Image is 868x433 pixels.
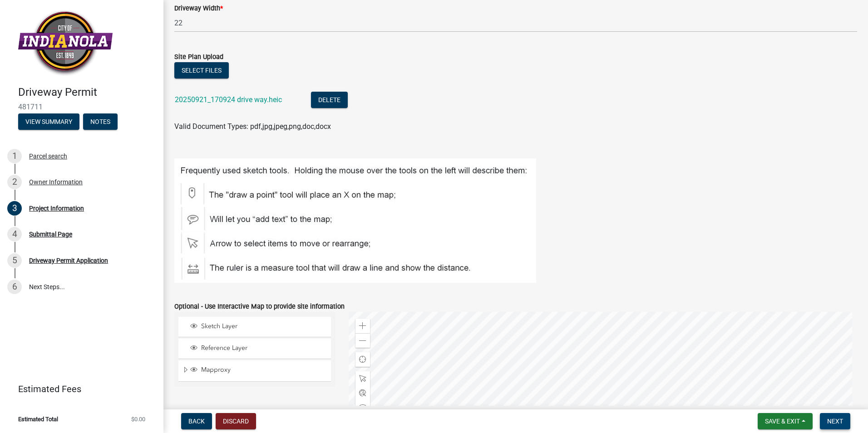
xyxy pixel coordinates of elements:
div: 2 [7,175,22,189]
span: Save & Exit [765,418,800,425]
label: Site Plan Upload [174,54,223,60]
span: Next [827,418,843,425]
span: Mapproxy [199,366,328,374]
a: Estimated Fees [7,380,149,398]
button: View Summary [18,113,79,130]
span: Expand [182,366,189,375]
div: 4 [7,227,22,241]
li: Reference Layer [178,339,331,359]
wm-modal-confirm: Summary [18,118,79,126]
span: Valid Document Types: pdf,jpg,jpeg,png,doc,docx [174,122,331,131]
li: Mapproxy [178,360,331,381]
label: Optional - Use Interactive Map to provide site information [174,304,345,310]
div: 1 [7,149,22,163]
img: Map_Tools_f0d843b4-6100-4962-a8ad-302740984833.JPG [174,158,536,283]
div: Zoom in [355,319,370,333]
span: 481711 [18,103,145,111]
span: Reference Layer [199,344,328,352]
div: Owner Information [29,179,83,185]
div: Project Information [29,205,84,212]
button: Back [181,413,212,429]
a: 20250921_170924 drive way.heic [175,95,282,104]
button: Notes [83,113,118,130]
img: City of Indianola, Iowa [18,10,113,76]
ul: Layer List [178,315,332,384]
span: $0.00 [131,416,145,422]
button: Select files [174,62,229,79]
div: 6 [7,280,22,294]
wm-modal-confirm: Delete Document [311,96,348,105]
h4: Driveway Permit [18,86,156,99]
div: Zoom out [355,333,370,348]
div: Find my location [355,352,370,367]
span: Back [188,418,205,425]
div: Reference Layer [189,344,328,353]
wm-modal-confirm: Notes [83,118,118,126]
li: Sketch Layer [178,317,331,337]
div: Sketch Layer [189,322,328,331]
button: Discard [216,413,256,429]
div: Submittal Page [29,231,72,237]
div: 3 [7,201,22,216]
label: Driveway Width [174,5,223,12]
div: Mapproxy [189,366,328,375]
div: Driveway Permit Application [29,257,108,264]
button: Save & Exit [758,413,813,429]
button: Next [820,413,850,429]
span: Sketch Layer [199,322,328,330]
span: Estimated Total [18,416,58,422]
div: 5 [7,253,22,268]
div: Parcel search [29,153,67,159]
button: Delete [311,92,348,108]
